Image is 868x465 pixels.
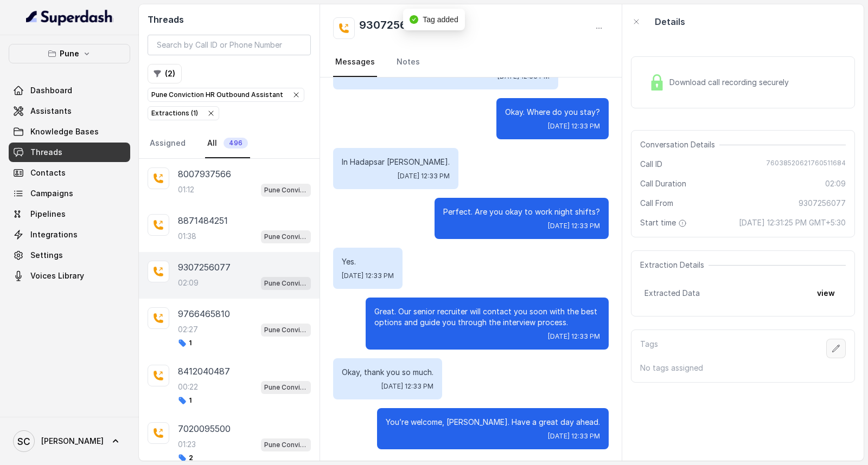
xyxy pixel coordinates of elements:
[178,324,198,335] p: 02:27
[60,47,79,60] p: Pune
[9,122,130,141] a: Knowledge Bases
[30,85,72,96] span: Dashboard
[342,367,433,378] p: Okay, thank you so much.
[9,426,130,456] a: [PERSON_NAME]
[9,163,130,183] a: Contacts
[151,108,198,119] div: Extractions ( 1 )
[333,48,377,77] a: Messages
[766,159,846,170] span: 76038520621760511684
[825,178,846,189] span: 02:09
[9,143,130,162] a: Threads
[17,436,30,447] text: SC
[333,48,609,77] nav: Tabs
[443,206,600,217] p: Perfect. Are you okay to work night shifts?
[178,231,196,242] p: 01:38
[386,417,600,428] p: You’re welcome, [PERSON_NAME]. Have a great day ahead.
[423,15,458,24] span: Tag added
[640,198,673,209] span: Call From
[178,422,231,435] p: 7020095500
[264,440,308,450] p: Pune Conviction HR Outbound Assistant
[30,250,63,261] span: Settings
[342,272,394,280] span: [DATE] 12:33 PM
[30,209,66,219] span: Pipelines
[30,126,99,137] span: Knowledge Bases
[178,439,196,450] p: 01:23
[640,178,686,189] span: Call Duration
[548,222,600,230] span: [DATE] 12:33 PM
[810,283,841,303] button: view
[264,231,308,242] p: Pune Conviction HR Outbound Assistant
[30,106,72,117] span: Assistants
[178,339,192,347] span: 1
[9,101,130,121] a: Assistants
[178,307,230,320] p: 9766465810
[148,64,182,83] button: (2)
[264,185,308,196] p: Pune Conviction HR Outbound Assistant
[649,74,665,91] img: Lock Icon
[41,436,104,447] span: [PERSON_NAME]
[148,129,188,158] a: Assigned
[148,129,311,158] nav: Tabs
[30,147,62,158] span: Threads
[9,44,130,63] button: Pune
[178,214,228,227] p: 8871484251
[178,396,192,405] span: 1
[178,365,230,378] p: 8412040487
[264,325,308,335] p: Pune Conviction HR Outbound Assistant
[9,184,130,203] a: Campaigns
[394,48,422,77] a: Notes
[640,217,689,228] span: Start time
[359,17,427,39] h2: 9307256077
[548,122,600,131] span: [DATE] 12:33 PM
[9,81,130,100] a: Dashboard
[669,77,793,88] span: Download call recording securely
[30,167,66,178] span: Contacts
[148,13,311,26] h2: Threads
[9,266,130,286] a: Voices Library
[381,382,433,391] span: [DATE] 12:33 PM
[342,256,394,267] p: Yes.
[640,139,719,150] span: Conversation Details
[644,288,700,299] span: Extracted Data
[30,188,73,199] span: Campaigns
[640,260,709,270] span: Extraction Details
[640,159,662,170] span: Call ID
[9,246,130,265] a: Settings
[148,35,311,55] input: Search by Call ID or Phone Number
[9,204,130,224] a: Pipelines
[205,129,250,158] a: All496
[505,107,600,118] p: Okay. Where do you stay?
[178,261,231,274] p: 9307256077
[148,88,304,102] button: Pune Conviction HR Outbound Assistant
[410,15,418,24] span: check-circle
[739,217,846,228] span: [DATE] 12:31:25 PM GMT+5:30
[799,198,846,209] span: 9307256077
[178,184,194,195] p: 01:12
[655,15,685,28] p: Details
[548,432,600,441] span: [DATE] 12:33 PM
[374,306,600,328] p: Great. Our senior recruiter will contact you soon with the best options and guide you through the...
[9,225,130,244] a: Integrations
[30,229,78,240] span: Integrations
[548,332,600,341] span: [DATE] 12:33 PM
[148,106,219,120] button: Extractions (1)
[178,382,198,392] p: 00:22
[178,277,199,288] p: 02:09
[640,339,658,358] p: Tags
[178,167,231,180] p: 8007937566
[398,172,450,180] span: [DATE] 12:33 PM
[342,157,450,167] p: In Hadapsar [PERSON_NAME].
[178,454,193,462] span: 2
[151,89,283,100] p: Pune Conviction HR Outbound Assistant
[224,138,248,148] span: 496
[640,363,846,373] p: No tags assigned
[30,270,84,281] span: Voices Library
[264,278,308,289] p: Pune Conviction HR Outbound Assistant
[26,9,113,26] img: light.svg
[264,382,308,393] p: Pune Conviction HR Outbound Assistant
